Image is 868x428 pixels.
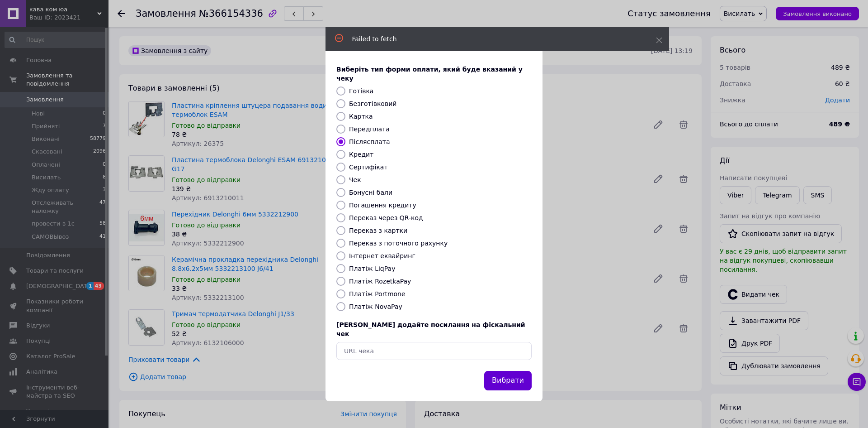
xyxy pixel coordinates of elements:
label: Картка [349,113,373,120]
span: Виберіть тип форми оплати, який буде вказаний у чеку [336,66,523,82]
input: URL чека [336,342,532,360]
label: Інтернет еквайринг [349,252,415,260]
label: Чек [349,176,361,183]
label: Платіж NovaPay [349,303,402,310]
label: Передплата [349,125,390,133]
label: Погашення кредиту [349,202,416,209]
label: Платіж Portmone [349,290,406,298]
label: Сертифікат [349,164,388,171]
label: Переказ з картки [349,227,407,234]
label: Післясплата [349,138,390,145]
span: [PERSON_NAME] додайте посилання на фіскальний чек [336,321,525,337]
button: Вибрати [484,371,532,390]
label: Переказ через QR-код [349,214,423,221]
label: Готівка [349,87,373,95]
div: Failed to fetch [352,34,633,43]
label: Платіж LiqPay [349,265,395,272]
label: Бонусні бали [349,189,392,196]
label: Безготівковий [349,100,396,107]
label: Платіж RozetkaPay [349,278,411,285]
label: Переказ з поточного рахунку [349,240,448,247]
label: Кредит [349,151,373,158]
